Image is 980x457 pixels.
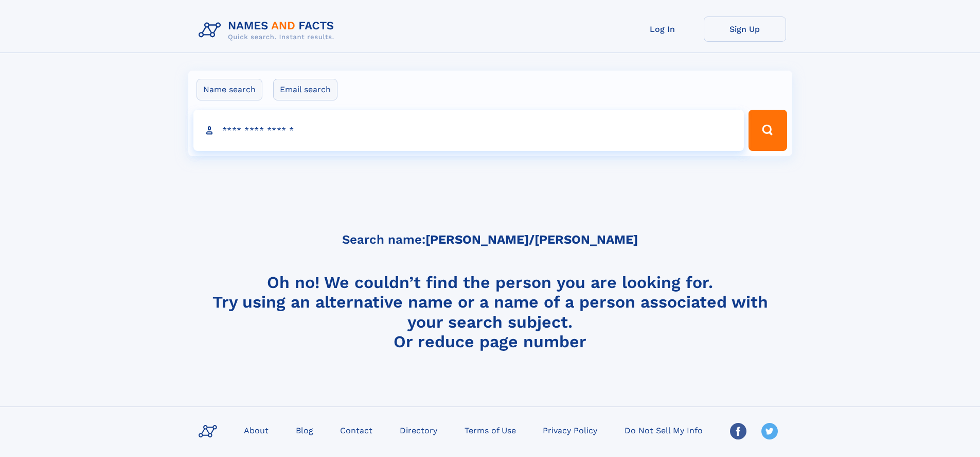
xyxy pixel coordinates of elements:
a: Contact [336,422,377,437]
h5: Search name: [342,233,638,247]
img: Logo Names and Facts [194,16,343,44]
a: Log In [621,16,704,42]
label: Name search [197,79,262,100]
a: Sign Up [704,16,786,42]
a: Terms of Use [460,422,520,437]
input: search input [193,110,744,151]
img: Facebook [730,423,746,439]
button: Search Button [749,110,787,151]
a: Do Not Sell My Info [620,422,707,437]
a: About [240,422,273,437]
img: Twitter [761,423,778,439]
b: [PERSON_NAME]/[PERSON_NAME] [425,232,638,247]
a: Blog [292,422,317,437]
a: Directory [396,422,441,437]
h4: Oh no! We couldn’t find the person you are looking for. Try using an alternative name or a name o... [194,273,786,351]
label: Email search [273,79,337,100]
a: Privacy Policy [539,422,601,437]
